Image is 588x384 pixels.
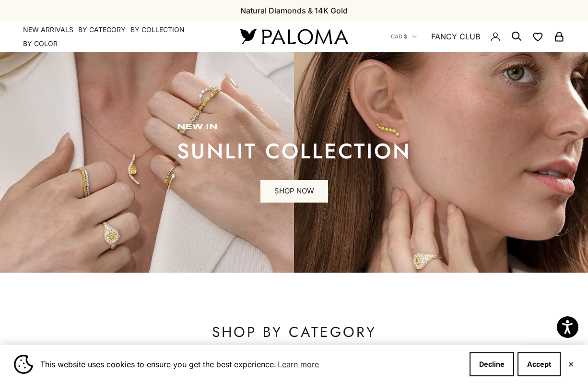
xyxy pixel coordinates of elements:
button: CAD $ [391,32,417,41]
button: Close [568,361,574,367]
button: Accept [517,352,561,376]
nav: Secondary navigation [391,21,565,52]
span: This website uses cookies to ensure you get the best experience. [40,357,462,372]
p: new in [177,122,411,132]
summary: By Category [78,25,126,35]
p: SHOP BY CATEGORY [47,323,541,342]
button: Decline [470,352,514,376]
p: Natural Diamonds & 14K Gold [240,4,348,17]
a: SHOP NOW [260,180,328,203]
img: Cookie banner [14,355,33,374]
summary: By Color [23,39,58,48]
a: FANCY CLUB [431,30,480,43]
a: Learn more [276,357,320,372]
p: sunlit collection [177,142,411,161]
summary: By Collection [130,25,185,35]
nav: Primary navigation [23,25,217,48]
span: CAD $ [391,32,407,41]
a: NEW ARRIVALS [23,25,73,35]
